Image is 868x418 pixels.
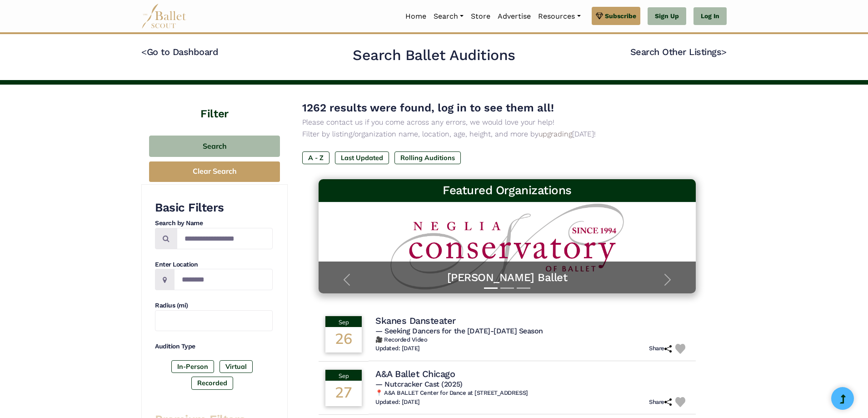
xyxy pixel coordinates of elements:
span: 1262 results were found, log in to see them all! [302,101,554,114]
h6: 🎥 Recorded Video [375,336,689,344]
h2: Search Ballet Auditions [353,46,515,65]
input: Location [174,269,273,290]
button: Slide 3 [517,283,530,293]
h4: Skanes Dansteater [375,315,456,327]
h3: Featured Organizations [326,183,688,198]
p: Filter by listing/organization name, location, age, height, and more by [DATE]! [302,128,712,140]
h6: Share [649,398,672,406]
div: 26 [325,327,362,353]
label: In-Person [171,360,214,373]
a: Sign Up [648,7,686,25]
h6: Share [649,345,672,353]
h3: Basic Filters [155,200,273,216]
button: Slide 2 [500,283,514,293]
a: Search Other Listings> [630,46,727,57]
h6: Updated: [DATE] [375,398,420,406]
span: — Seeking Dancers for the [DATE]-[DATE] Season [375,327,543,335]
button: Search [149,136,280,157]
a: Log In [693,7,727,25]
div: 27 [325,381,362,406]
input: Search by names... [177,228,273,249]
a: Search [430,7,467,26]
span: Subscribe [605,11,636,21]
label: Recorded [191,377,233,389]
button: Clear Search [149,161,280,182]
h6: Updated: [DATE] [375,345,420,353]
h4: Filter [141,85,288,122]
div: Sep [325,316,362,327]
h4: Radius (mi) [155,301,273,310]
div: Sep [325,370,362,381]
a: [PERSON_NAME] Ballet [328,271,687,285]
h4: A&A Ballet Chicago [375,368,455,380]
a: Resources [534,7,584,26]
a: Subscribe [592,7,640,25]
code: < [141,46,147,57]
button: Slide 1 [484,283,498,293]
label: Rolling Auditions [394,151,461,164]
label: Last Updated [335,151,389,164]
span: — Nutcracker Cast (2025) [375,380,462,388]
a: upgrading [539,130,572,138]
h4: Search by Name [155,219,273,228]
a: Store [467,7,494,26]
a: Advertise [494,7,534,26]
code: > [721,46,727,57]
h4: Audition Type [155,342,273,351]
a: <Go to Dashboard [141,46,218,57]
label: Virtual [219,360,253,373]
label: A - Z [302,151,329,164]
h6: 📍 A&A BALLET Center for Dance at [STREET_ADDRESS] [375,389,689,397]
p: Please contact us if you come across any errors, we would love your help! [302,116,712,128]
a: Home [402,7,430,26]
img: gem.svg [596,11,603,21]
h4: Enter Location [155,260,273,269]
